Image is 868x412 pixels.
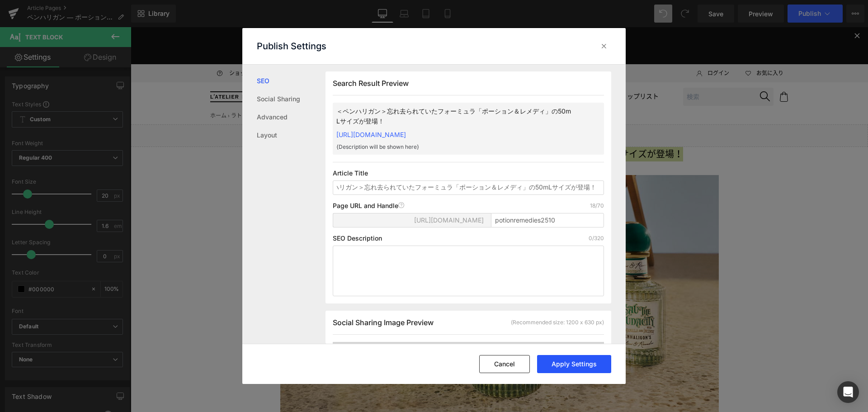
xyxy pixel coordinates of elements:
[566,42,571,51] img: Icon_User.svg
[333,170,604,177] p: Article Title
[837,381,859,403] div: Open Intercom Messenger
[380,62,405,78] a: 最新情報
[80,84,213,94] nav: breadcrumbs
[257,72,325,90] a: SEO
[97,85,99,92] span: ›
[484,62,528,78] a: ショップリスト
[552,61,643,79] input: 検索
[160,44,165,48] img: Icon_Email.svg
[333,202,405,209] p: Page URL and Handle
[150,120,588,134] p: ＜ペンハリガン＞忘れ去られていたフォーミュラ「ポーション＆レメディ」の50mLサイズが登場！
[626,42,653,51] span: お気に入り
[155,42,203,51] a: お問い合わせ
[577,42,599,51] span: ログイン
[331,62,369,78] a: ギフトガイド
[491,213,604,227] input: Enter article title...
[80,64,152,75] img: ラトリエ デ パルファム 公式オンラインストア
[257,126,325,144] a: Layout
[629,64,639,74] img: Icon_Search.svg
[85,42,93,50] img: Icon_ShoppingGuide.svg
[336,106,571,126] p: ＜ペンハリガン＞忘れ去られていたフォーミュラ「ポーション＆レメディ」の50mLサイズが登場！
[163,62,213,78] a: ブランドから探す
[257,41,326,52] p: Publish Settings
[589,235,604,242] p: 0/320
[479,355,530,373] button: Cancel
[590,202,604,209] p: 18/70
[257,90,325,108] a: Social Sharing
[333,180,604,195] input: Enter your page title...
[333,318,434,327] span: Social Sharing Image Preview
[336,143,571,151] p: {Description will be shown here}
[333,235,382,242] p: SEO Description
[561,42,599,51] a: ログイン
[399,20,426,26] span: こちらから
[99,42,147,51] span: ショッピングガイド
[336,131,406,138] a: [URL][DOMAIN_NAME]
[648,65,658,75] img: Icon_Cart.svg
[333,79,409,88] span: Search Result Preview
[9,9,728,19] p: [全製品対象] ご購入で選べるサンプル2点プレゼント！
[257,108,325,126] a: Advanced
[171,42,203,51] span: お問い合わせ
[224,62,290,78] a: 限定品/キット・コフレ
[414,217,484,224] span: [URL][DOMAIN_NAME]
[311,20,426,26] a: LINE公式アカウントの友だち追加はこちらから
[537,355,611,373] button: Apply Settings
[80,85,96,92] a: ホーム
[301,62,320,78] a: 新製品
[615,43,620,49] img: Icon_Heart_Empty.svg
[100,85,213,92] span: ラトリエ デ パルファム 公式オンラインストア
[80,42,147,51] a: ショッピングガイド
[416,62,473,78] a: カテゴリーから探す
[511,318,604,327] div: (Recommended size: 1200 x 630 px)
